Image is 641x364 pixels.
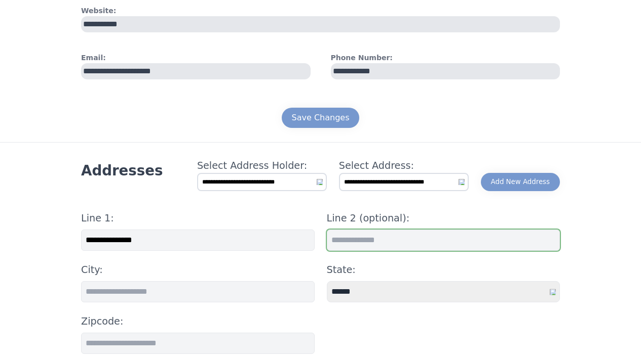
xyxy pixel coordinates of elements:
[81,162,163,180] h3: Addresses
[481,173,560,191] button: Add New Address
[339,159,469,173] h4: Select Address:
[81,314,315,329] h4: Zipcode:
[81,53,311,63] h4: Email:
[327,263,560,277] h4: State:
[81,6,560,16] h4: Website:
[327,211,560,225] h4: Line 2 (optional):
[331,53,560,63] h4: Phone Number:
[491,177,550,187] div: Add New Address
[81,263,315,277] h4: City:
[81,211,315,225] h4: Line 1:
[292,112,350,124] div: Save Changes
[282,108,360,128] button: Save Changes
[197,159,327,173] h4: Select Address Holder:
